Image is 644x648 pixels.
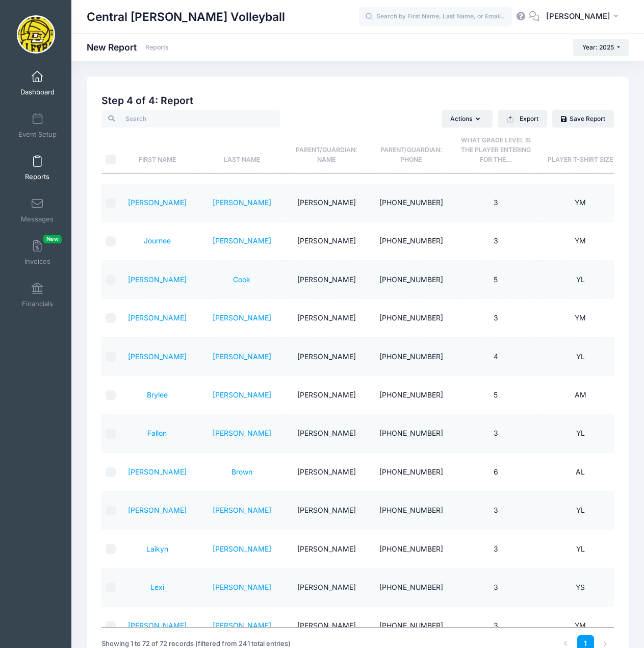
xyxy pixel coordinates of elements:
td: [PERSON_NAME] [284,453,369,491]
button: Year: 2025 [573,39,629,56]
a: Brown [231,467,252,476]
td: YL [538,530,623,568]
td: AL [538,453,623,491]
td: [PHONE_NUMBER] [369,453,453,491]
a: [PERSON_NAME] [128,506,187,514]
td: [PERSON_NAME] [284,492,369,530]
td: AM [538,376,623,414]
td: [PERSON_NAME] [284,568,369,607]
td: [PHONE_NUMBER] [369,222,453,261]
td: [PHONE_NUMBER] [369,376,453,414]
a: [PERSON_NAME] [128,467,187,476]
a: [PERSON_NAME] [213,506,271,514]
td: [PERSON_NAME] [284,184,369,222]
th: First Name: activate to sort column ascending [115,128,199,173]
a: Fallon [147,429,167,437]
td: 3 [453,530,538,568]
a: Cook [233,275,250,284]
a: [PERSON_NAME] [213,198,271,207]
span: Invoices [24,257,50,266]
td: [PHONE_NUMBER] [369,568,453,607]
td: 3 [453,492,538,530]
a: [PERSON_NAME] [128,275,187,284]
th: Parent/Guardian: Name: activate to sort column ascending [284,128,369,173]
td: [PHONE_NUMBER] [369,338,453,376]
td: YL [538,492,623,530]
th: Last Name: activate to sort column ascending [199,128,284,173]
a: [PERSON_NAME] [213,352,271,361]
td: YM [538,607,623,645]
td: [PERSON_NAME] [284,530,369,568]
td: YM [538,222,623,261]
a: [PERSON_NAME] [128,313,187,322]
span: What grade level is the player entering for the 2025/2026 school year? [461,136,531,163]
input: Search [101,110,280,128]
a: Brylee [147,390,168,399]
td: [PHONE_NUMBER] [369,299,453,337]
a: Save Report [552,110,614,128]
a: Dashboard [13,65,62,101]
td: YS [538,568,623,607]
span: [PERSON_NAME] [546,11,610,22]
td: [PHONE_NUMBER] [369,492,453,530]
td: [PERSON_NAME] [284,376,369,414]
td: 5 [453,261,538,299]
h1: New Report [87,42,169,53]
td: [PERSON_NAME] [284,222,369,261]
span: Event Setup [18,130,57,139]
td: 3 [453,568,538,607]
a: Laikyn [146,544,168,553]
td: [PERSON_NAME] [284,299,369,337]
td: YM [538,184,623,222]
img: Central Lee Volleyball [17,15,55,54]
span: Year: 2025 [582,43,614,51]
a: InvoicesNew [13,235,62,270]
td: 4 [453,338,538,376]
a: [PERSON_NAME] [213,621,271,630]
a: [PERSON_NAME] [213,236,271,245]
td: YL [538,338,623,376]
td: [PERSON_NAME] [284,415,369,453]
a: [PERSON_NAME] [128,621,187,630]
a: [PERSON_NAME] [213,429,271,437]
h2: Step 4 of 4: Report [101,95,614,107]
td: 6 [453,453,538,491]
a: [PERSON_NAME] [213,313,271,322]
td: YM [538,299,623,337]
th: Parent/Guardian: Phone: activate to sort column ascending [369,128,453,173]
td: 5 [453,376,538,414]
span: New [43,235,62,243]
td: [PHONE_NUMBER] [369,261,453,299]
td: [PHONE_NUMBER] [369,530,453,568]
th: What grade level is the player entering for the...: activate to sort column ascending [453,128,538,173]
td: [PHONE_NUMBER] [369,184,453,222]
a: Lexi [150,583,164,591]
span: Financials [22,300,53,308]
td: [PERSON_NAME] [284,338,369,376]
input: Search by First Name, Last Name, or Email... [359,7,512,27]
th: Player T-Shirt size: activate to sort column ascending [538,128,623,173]
span: Messages [21,215,54,223]
td: 3 [453,184,538,222]
span: Reports [25,172,49,181]
button: [PERSON_NAME] [539,5,629,29]
td: YL [538,415,623,453]
td: [PHONE_NUMBER] [369,607,453,645]
span: Dashboard [20,88,55,96]
a: Journee [144,236,171,245]
td: YL [538,261,623,299]
td: [PHONE_NUMBER] [369,415,453,453]
td: 3 [453,415,538,453]
a: [PERSON_NAME] [213,583,271,591]
button: Actions [442,110,493,128]
td: [PERSON_NAME] [284,261,369,299]
a: [PERSON_NAME] [213,544,271,553]
td: 3 [453,222,538,261]
a: Reports [145,44,169,52]
button: Export [498,110,547,128]
a: Messages [13,192,62,228]
a: [PERSON_NAME] [213,390,271,399]
a: [PERSON_NAME] [128,198,187,207]
td: [PERSON_NAME] [284,607,369,645]
h1: Central [PERSON_NAME] Volleyball [87,5,285,29]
